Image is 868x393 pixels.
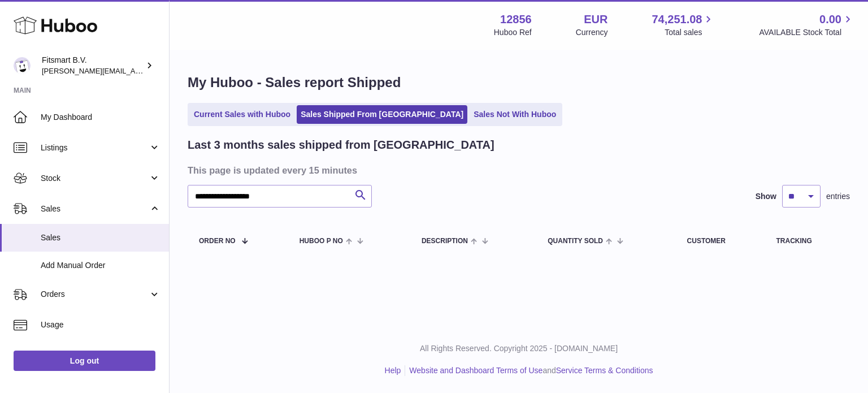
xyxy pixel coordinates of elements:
[422,237,468,245] span: Description
[41,232,160,243] span: Sales
[199,237,236,245] span: Order No
[41,260,160,271] span: Add Manual Order
[470,105,560,124] a: Sales Not With Huboo
[687,237,754,245] div: Customer
[14,351,155,371] a: Log out
[584,12,607,27] strong: EUR
[759,27,854,38] span: AVAILABLE Stock Total
[776,237,839,245] div: Tracking
[41,319,160,330] span: Usage
[188,74,850,92] h1: My Huboo - Sales report Shipped
[556,366,653,375] a: Service Terms & Conditions
[759,12,854,38] a: 0.00 AVAILABLE Stock Total
[42,66,227,75] span: [PERSON_NAME][EMAIL_ADDRESS][DOMAIN_NAME]
[576,27,608,38] div: Currency
[409,366,542,375] a: Website and Dashboard Terms of Use
[41,173,149,184] span: Stock
[494,27,532,38] div: Huboo Ref
[756,191,776,202] label: Show
[41,204,149,214] span: Sales
[41,142,149,153] span: Listings
[300,237,343,245] span: Huboo P no
[826,191,850,202] span: entries
[188,164,847,176] h3: This page is updated every 15 minutes
[548,237,603,245] span: Quantity Sold
[190,105,294,124] a: Current Sales with Huboo
[41,112,160,123] span: My Dashboard
[188,137,494,153] h2: Last 3 months sales shipped from [GEOGRAPHIC_DATA]
[42,55,144,76] div: Fitsmart B.V.
[652,12,702,27] span: 74,251.08
[500,12,532,27] strong: 12856
[665,27,715,38] span: Total sales
[14,57,31,74] img: jonathan@leaderoo.com
[819,12,841,27] span: 0.00
[652,12,715,38] a: 74,251.08 Total sales
[297,105,467,124] a: Sales Shipped From [GEOGRAPHIC_DATA]
[385,366,401,375] a: Help
[41,289,149,300] span: Orders
[179,343,859,354] p: All Rights Reserved. Copyright 2025 - [DOMAIN_NAME]
[405,365,653,376] li: and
